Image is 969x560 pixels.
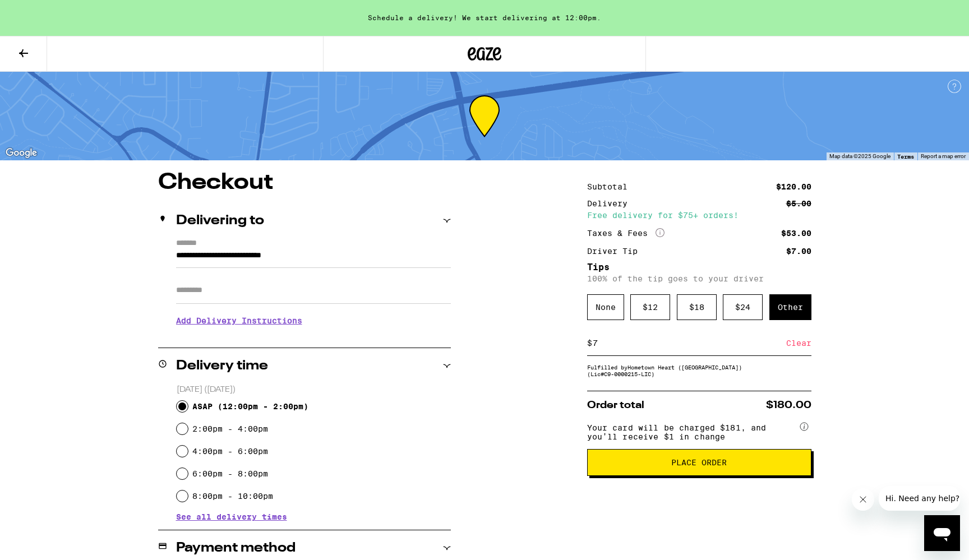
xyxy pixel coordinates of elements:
[158,172,451,194] h1: Checkout
[192,424,268,433] label: 2:00pm - 4:00pm
[587,364,811,377] div: Fulfilled by Hometown Heart ([GEOGRAPHIC_DATA]) (Lic# C9-0000215-LIC )
[587,449,811,476] button: Place Order
[3,146,40,160] a: Open this area in Google Maps (opens a new window)
[630,294,670,320] div: $ 12
[587,247,645,255] div: Driver Tip
[897,153,914,160] a: Terms
[176,214,264,228] h2: Delivering to
[587,294,624,320] div: None
[592,338,786,348] input: 0
[192,447,268,456] label: 4:00pm - 6:00pm
[829,153,890,159] span: Map data ©2025 Google
[781,229,811,237] div: $53.00
[723,294,763,320] div: $ 24
[587,183,635,191] div: Subtotal
[176,513,287,521] button: See all delivery times
[587,274,811,283] p: 100% of the tip goes to your driver
[587,331,592,355] div: $
[786,200,811,207] div: $5.00
[192,492,273,501] label: 8:00pm - 10:00pm
[177,385,451,395] p: [DATE] ([DATE])
[921,153,966,159] a: Report a map error
[587,263,811,272] h5: Tips
[587,419,798,441] span: Your card will be charged $181, and you’ll receive $1 in change
[192,469,268,478] label: 6:00pm - 8:00pm
[587,228,665,238] div: Taxes & Fees
[587,200,635,207] div: Delivery
[176,334,451,343] p: We'll contact you at [PHONE_NUMBER] when we arrive
[176,359,268,373] h2: Delivery time
[924,515,960,551] iframe: Button to launch messaging window
[176,308,451,334] h3: Add Delivery Instructions
[766,400,811,410] span: $180.00
[879,486,960,511] iframe: Message from company
[786,331,811,355] div: Clear
[176,542,296,555] h2: Payment method
[852,488,874,511] iframe: Close message
[192,402,308,411] span: ASAP ( 12:00pm - 2:00pm )
[769,294,811,320] div: Other
[786,247,811,255] div: $7.00
[587,400,644,410] span: Order total
[671,459,727,466] span: Place Order
[677,294,717,320] div: $ 18
[587,211,811,219] div: Free delivery for $75+ orders!
[3,146,40,160] img: Google
[776,183,811,191] div: $120.00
